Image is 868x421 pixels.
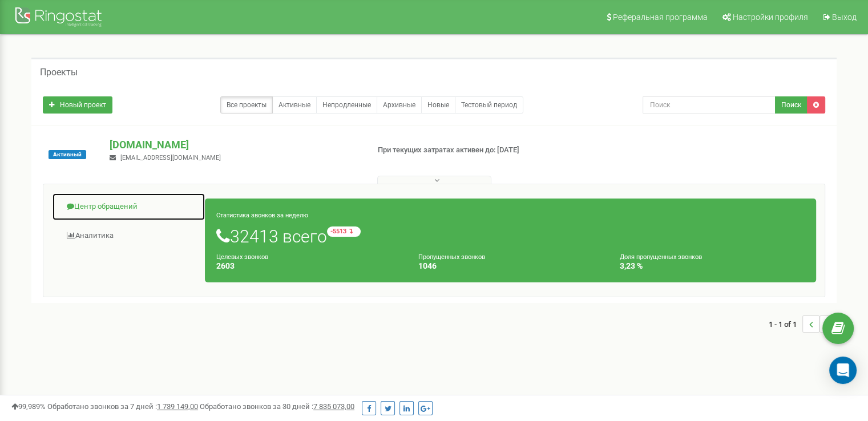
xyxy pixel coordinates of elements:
[49,150,86,159] span: Активный
[769,304,837,344] nav: ...
[418,253,485,261] small: Пропущенных звонков
[157,402,198,411] u: 1 739 149,00
[775,96,808,114] button: Поиск
[220,96,273,114] a: Все проекты
[620,253,702,261] small: Доля пропущенных звонков
[52,222,205,250] a: Аналитика
[47,402,198,411] span: Обработано звонков за 7 дней :
[216,262,401,270] h4: 2603
[327,226,361,237] small: -5513
[11,402,46,411] span: 99,989%
[733,13,808,22] span: Настройки профиля
[216,226,805,246] h1: 32413 всего
[313,402,354,411] u: 7 835 073,00
[120,154,221,161] span: [EMAIL_ADDRESS][DOMAIN_NAME]
[200,402,354,411] span: Обработано звонков за 30 дней :
[216,253,268,261] small: Целевых звонков
[377,96,422,114] a: Архивные
[455,96,523,114] a: Тестовый период
[272,96,317,114] a: Активные
[216,212,308,219] small: Статистика звонков за неделю
[40,67,78,78] h5: Проекты
[52,193,205,221] a: Центр обращений
[316,96,377,114] a: Непродленные
[418,262,603,270] h4: 1046
[620,262,805,270] h4: 3,23 %
[378,145,560,156] p: При текущих затратах активен до: [DATE]
[421,96,455,114] a: Новые
[832,13,857,22] span: Выход
[829,357,857,384] div: Open Intercom Messenger
[769,315,802,333] span: 1 - 1 of 1
[43,96,112,114] a: Новый проект
[613,13,708,22] span: Реферальная программа
[643,96,776,114] input: Поиск
[110,137,359,152] p: [DOMAIN_NAME]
